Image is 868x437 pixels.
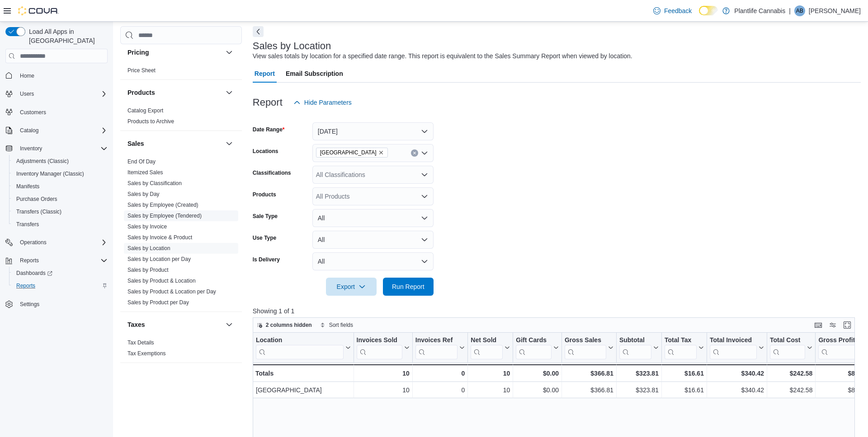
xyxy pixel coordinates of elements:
[16,143,108,154] span: Inventory
[255,65,275,83] span: Report
[813,320,824,330] button: Keyboard shortcuts
[809,5,861,16] p: [PERSON_NAME]
[710,368,764,379] div: $340.42
[127,320,145,329] h3: Taxes
[18,6,59,15] img: Cova
[565,336,613,359] button: Gross Sales
[120,156,242,311] div: Sales
[224,87,235,98] button: Products
[127,278,196,284] a: Sales by Product & Location
[16,125,108,136] span: Catalog
[516,336,559,359] button: Gift Cards
[565,368,613,379] div: $366.81
[20,239,47,246] span: Operations
[9,279,111,292] button: Reports
[619,336,659,359] button: Subtotal
[224,47,235,58] button: Pricing
[13,206,65,217] a: Transfers (Classic)
[619,336,651,359] div: Subtotal
[127,288,216,295] span: Sales by Product & Location per Day
[16,195,57,203] span: Purchase Orders
[818,336,867,359] button: Gross Profit
[619,368,659,379] div: $323.81
[127,266,169,274] span: Sales by Product
[256,336,344,359] div: Location
[20,127,38,134] span: Catalog
[13,156,72,167] a: Adjustments (Classic)
[304,98,352,107] span: Hide Parameters
[253,26,264,37] button: Next
[120,65,242,79] div: Pricing
[16,237,50,248] button: Operations
[120,105,242,130] div: Products
[516,368,559,379] div: $0.00
[127,299,189,306] a: Sales by Product per Day
[13,206,108,217] span: Transfers (Classic)
[127,48,149,57] h3: Pricing
[710,336,757,345] div: Total Invoiced
[256,385,351,396] div: [GEOGRAPHIC_DATA]
[13,219,108,230] span: Transfers
[827,320,838,330] button: Display options
[16,107,50,118] a: Customers
[16,298,108,310] span: Settings
[16,255,108,266] span: Reports
[253,234,276,242] label: Use Type
[9,205,111,218] button: Transfers (Classic)
[127,256,191,263] span: Sales by Location per Day
[411,149,418,157] button: Clear input
[356,336,402,359] div: Invoices Sold
[565,385,613,396] div: $366.81
[471,385,510,396] div: 10
[356,368,409,379] div: 10
[13,194,61,205] a: Purchase Orders
[16,237,108,248] span: Operations
[734,5,785,16] p: Plantlife Cannabis
[471,336,503,359] div: Net Sold
[127,201,198,209] span: Sales by Employee (Created)
[2,254,111,267] button: Reports
[421,193,428,200] button: Open list of options
[2,106,111,119] button: Customers
[16,299,43,310] a: Settings
[253,148,278,155] label: Locations
[392,282,425,291] span: Run Report
[710,385,764,396] div: $340.42
[127,288,216,295] a: Sales by Product & Location per Day
[312,209,434,227] button: All
[20,257,39,264] span: Reports
[619,385,659,396] div: $323.81
[127,320,222,329] button: Taxes
[9,267,111,279] a: Dashboards
[256,336,351,359] button: Location
[421,149,428,157] button: Open list of options
[378,150,384,155] button: Remove Calgary - University District from selection in this group
[650,2,695,20] a: Feedback
[326,278,377,296] button: Export
[13,181,108,192] span: Manifests
[320,148,377,157] span: [GEOGRAPHIC_DATA]
[127,158,156,165] span: End Of Day
[253,41,331,51] h3: Sales by Location
[127,180,182,186] a: Sales by Classification
[2,298,111,311] button: Settings
[127,212,202,219] span: Sales by Employee (Tendered)
[710,336,764,359] button: Total Invoiced
[312,231,434,249] button: All
[316,148,388,158] span: Calgary - University District
[665,336,704,359] button: Total Tax
[516,336,552,359] div: Gift Card Sales
[356,336,409,359] button: Invoices Sold
[383,278,434,296] button: Run Report
[255,368,351,379] div: Totals
[421,171,428,178] button: Open list of options
[127,339,154,346] span: Tax Details
[415,368,465,379] div: 0
[253,97,283,108] h3: Report
[565,336,606,359] div: Gross Sales
[356,385,409,396] div: 10
[253,256,280,263] label: Is Delivery
[16,70,108,81] span: Home
[253,126,285,133] label: Date Range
